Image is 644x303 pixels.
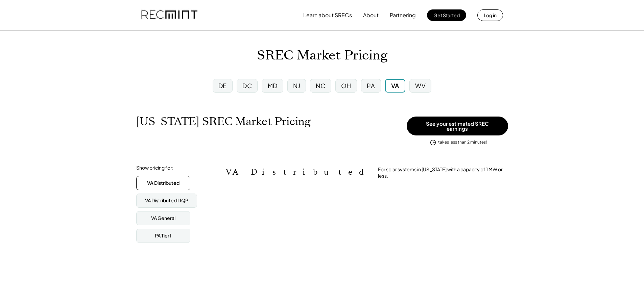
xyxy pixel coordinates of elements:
[136,165,173,171] div: Show pricing for:
[341,81,351,90] div: OH
[415,81,426,90] div: WV
[407,117,508,135] button: See your estimated SREC earnings
[226,167,368,177] h2: VA Distributed
[218,81,227,90] div: DE
[145,197,188,204] div: VA Distributed LIQP
[147,180,180,186] div: VA Distributed
[378,166,508,179] div: For solar systems in [US_STATE] with a capacity of 1 MW or less.
[257,48,387,64] h1: SREC Market Pricing
[141,4,197,27] img: recmint-logotype%403x.png
[293,81,300,90] div: NJ
[268,81,278,90] div: MD
[391,81,399,90] div: VA
[303,8,352,22] button: Learn about SRECs
[363,8,379,22] button: About
[155,232,171,239] div: PA Tier I
[242,81,252,90] div: DC
[316,81,325,90] div: NC
[367,81,375,90] div: PA
[390,8,416,22] button: Partnering
[438,140,487,145] div: takes less than 2 minutes!
[136,115,311,128] h1: [US_STATE] SREC Market Pricing
[427,9,466,21] button: Get Started
[151,215,175,222] div: VA General
[477,9,503,21] button: Log in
